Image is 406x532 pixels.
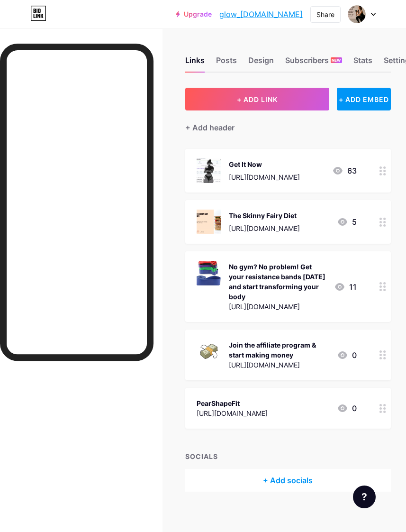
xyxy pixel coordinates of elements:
[285,55,342,72] div: Subscribers
[332,165,357,176] div: 63
[229,172,300,182] div: [URL][DOMAIN_NAME]
[185,88,329,110] button: + ADD LINK
[197,261,221,285] img: No gym? No problem! Get your resistance bands today and start transforming your body
[316,9,334,19] div: Share
[185,469,391,492] div: + Add socials
[337,216,357,228] div: 5
[219,9,303,20] a: glow_[DOMAIN_NAME]
[229,223,300,233] div: [URL][DOMAIN_NAME]
[337,88,391,110] div: + ADD EMBED
[334,281,357,293] div: 11
[248,55,274,72] div: Design
[337,403,357,414] div: 0
[229,211,300,220] div: The Skinny Fairy Diet
[185,451,391,461] div: SOCIALS
[185,55,205,72] div: Links
[229,159,300,169] div: Get It Now
[229,262,326,302] div: No gym? No problem! Get your resistance bands [DATE] and start transforming your body
[237,95,278,103] span: + ADD LINK
[332,57,341,63] span: NEW
[229,302,326,312] div: [URL][DOMAIN_NAME]
[216,55,237,72] div: Posts
[197,408,268,418] div: [URL][DOMAIN_NAME]
[229,340,329,360] div: Join the affiliate program & start making money
[348,5,366,23] img: glow_4
[197,210,221,234] img: The Skinny Fairy Diet
[197,398,268,408] div: PearShapeFit
[197,158,221,183] img: Get It Now
[337,349,357,361] div: 0
[176,10,212,18] a: Upgrade
[185,122,235,133] div: + Add header
[197,339,221,364] img: Join the affiliate program & start making money
[229,360,329,370] div: [URL][DOMAIN_NAME]
[353,55,372,72] div: Stats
